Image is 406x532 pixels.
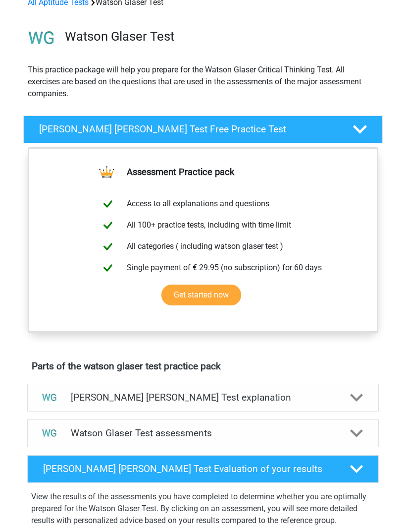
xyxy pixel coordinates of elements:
a: Get started now [161,285,241,305]
h4: [PERSON_NAME] [PERSON_NAME] Test Free Practice Test [39,123,338,135]
p: View the results of the assessments you have completed to determine whether you are optimally pre... [31,491,375,527]
h4: [PERSON_NAME] [PERSON_NAME] Test explanation [71,392,335,403]
a: assessments Watson Glaser Test assessments [23,419,383,447]
img: watson glaser test explanations [40,388,59,408]
img: watson glaser test assessments [40,423,59,443]
img: watson glaser test [24,20,59,56]
a: [PERSON_NAME] [PERSON_NAME] Test Evaluation of your results [23,455,383,483]
h3: Watson Glaser Test [65,29,375,44]
h4: [PERSON_NAME] [PERSON_NAME] Test Evaluation of your results [43,463,335,474]
a: [PERSON_NAME] [PERSON_NAME] Test Free Practice Test [19,116,387,143]
a: explanations [PERSON_NAME] [PERSON_NAME] Test explanation [23,384,383,412]
h4: Parts of the watson glaser test practice pack [32,360,374,372]
p: This practice package will help you prepare for the Watson Glaser Critical Thinking Test. All exe... [28,64,378,100]
h4: Watson Glaser Test assessments [71,427,335,439]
